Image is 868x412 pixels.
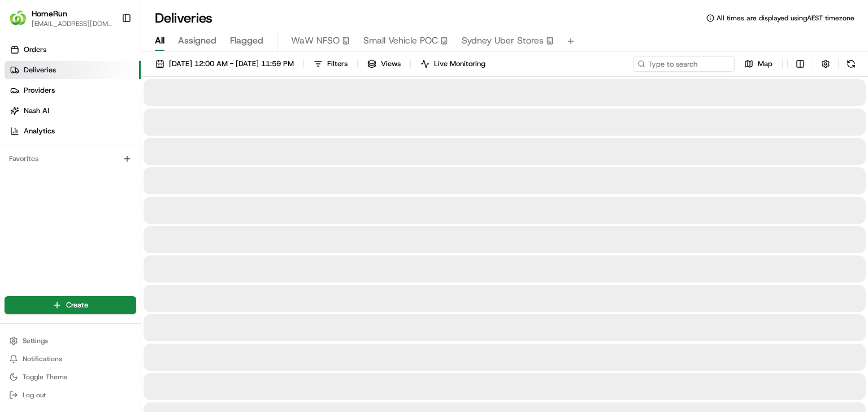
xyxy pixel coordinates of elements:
[327,59,348,69] span: Filters
[23,391,46,400] span: Log out
[24,45,46,55] span: Orders
[309,56,353,72] button: Filters
[5,150,136,168] div: Favorites
[32,19,112,28] button: [EMAIL_ADDRESS][DOMAIN_NAME]
[5,296,136,314] button: Create
[23,372,68,381] span: Toggle Theme
[843,56,859,72] button: Refresh
[362,56,406,72] button: Views
[66,300,88,310] span: Create
[9,9,27,27] img: HomeRun
[5,5,117,32] button: HomeRunHomeRun[EMAIL_ADDRESS][DOMAIN_NAME]
[717,14,854,23] span: All times are displayed using AEST timezone
[155,34,164,47] span: All
[5,122,141,140] a: Analytics
[363,34,438,47] span: Small Vehicle POC
[758,59,772,69] span: Map
[230,34,263,47] span: Flagged
[24,85,55,96] span: Providers
[5,61,141,79] a: Deliveries
[415,56,491,72] button: Live Monitoring
[434,59,485,69] span: Live Monitoring
[24,106,49,116] span: Nash AI
[5,102,141,120] a: Nash AI
[633,56,735,72] input: Type to search
[381,59,401,69] span: Views
[23,336,48,345] span: Settings
[32,8,67,19] button: HomeRun
[169,59,294,69] span: [DATE] 12:00 AM - [DATE] 11:59 PM
[5,41,141,59] a: Orders
[5,387,136,403] button: Log out
[5,333,136,349] button: Settings
[5,81,141,99] a: Providers
[5,369,136,385] button: Toggle Theme
[24,65,56,75] span: Deliveries
[5,351,136,367] button: Notifications
[150,56,299,72] button: [DATE] 12:00 AM - [DATE] 11:59 PM
[24,126,55,136] span: Analytics
[462,34,544,47] span: Sydney Uber Stores
[155,9,212,27] h1: Deliveries
[291,34,340,47] span: WaW NFSO
[23,354,62,363] span: Notifications
[739,56,778,72] button: Map
[178,34,216,47] span: Assigned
